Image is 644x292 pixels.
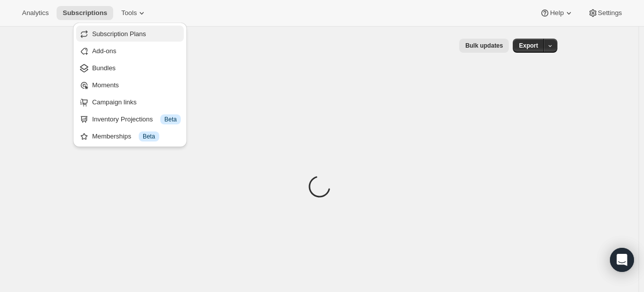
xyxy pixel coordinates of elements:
div: Inventory Projections [92,114,181,124]
span: Bulk updates [465,42,503,50]
button: Subscription Plans [76,26,184,42]
span: Add-ons [92,47,116,55]
button: Inventory Projections [76,111,184,127]
span: Export [519,42,538,50]
span: Analytics [22,9,49,17]
button: Bulk updates [459,39,509,53]
button: Analytics [16,6,55,20]
button: Campaign links [76,94,184,110]
span: Beta [164,115,177,123]
button: Tools [115,6,153,20]
button: Memberships [76,128,184,144]
button: Help [534,6,579,20]
div: Open Intercom Messenger [610,248,634,272]
button: Subscriptions [57,6,113,20]
span: Beta [143,132,155,140]
div: Memberships [92,131,181,141]
span: Tools [121,9,137,17]
span: Subscription Plans [92,30,146,38]
button: Moments [76,77,184,93]
button: Export [513,39,544,53]
button: Add-ons [76,43,184,59]
span: Subscriptions [63,9,107,17]
button: Bundles [76,60,184,76]
span: Bundles [92,64,116,72]
span: Settings [598,9,622,17]
span: Moments [92,81,119,89]
span: Help [550,9,563,17]
button: Settings [582,6,628,20]
span: Campaign links [92,98,137,106]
